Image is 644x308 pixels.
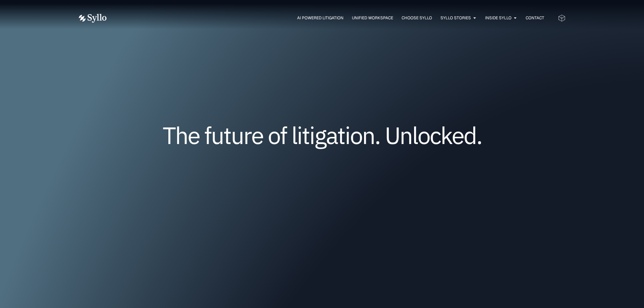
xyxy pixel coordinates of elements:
a: Choose Syllo [402,15,432,21]
a: Unified Workspace [352,15,393,21]
h1: The future of litigation. Unlocked. [119,124,525,146]
a: Contact [526,15,544,21]
nav: Menu [120,15,544,21]
div: Menu Toggle [120,15,544,21]
a: Syllo Stories [440,15,471,21]
img: Vector [79,14,106,23]
a: AI Powered Litigation [297,15,343,21]
a: Inside Syllo [485,15,511,21]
